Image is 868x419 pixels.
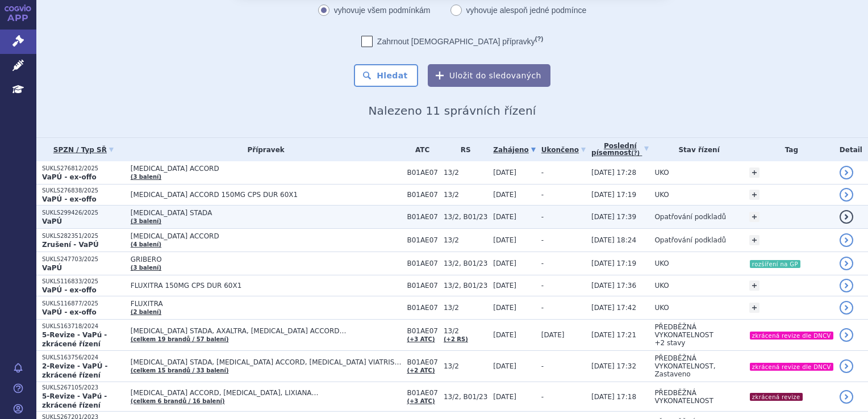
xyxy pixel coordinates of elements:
p: SUKLS267105/2023 [42,384,125,392]
p: SUKLS116877/2025 [42,300,125,308]
a: (3 balení) [131,218,161,224]
th: Detail [834,138,868,161]
span: [DATE] [493,393,516,401]
span: [DATE] 18:24 [591,236,636,244]
strong: VaPÚ - ex-offo [42,308,97,316]
a: detail [840,328,853,342]
a: Zahájeno [493,142,535,158]
a: detail [840,301,853,315]
span: PŘEDBĚŽNÁ VYKONATELNOST [654,389,713,405]
a: detail [840,359,853,373]
th: ATC [401,138,438,161]
span: B01AE07 [407,259,438,267]
span: B01AE07 [407,213,438,221]
strong: VaPÚ [42,217,62,225]
span: [MEDICAL_DATA] STADA, AXALTRA, [MEDICAL_DATA] ACCORD… [131,327,402,335]
i: zkrácená revize dle DNCV [750,332,833,340]
span: 13/2, B01/23 [444,213,487,221]
abbr: (?) [631,150,640,157]
th: Přípravek [125,138,402,161]
label: vyhovuje všem podmínkám [318,2,431,19]
span: Nalezeno 11 správních řízení [368,104,536,118]
span: B01AE07 [407,236,438,244]
span: [DATE] 17:18 [591,393,636,401]
button: Uložit do sledovaných [428,64,550,87]
span: - [541,169,544,177]
a: (+2 RS) [444,336,468,342]
a: detail [840,166,853,179]
p: SUKLS163718/2024 [42,322,125,330]
a: + [749,280,759,291]
span: 13/2 [444,304,487,312]
span: 13/2, B01/23 [444,259,487,267]
span: 13/2, B01/23 [444,393,487,401]
span: PŘEDBĚŽNÁ VYKONATELNOST, Zastaveno [654,354,715,378]
span: [MEDICAL_DATA] STADA [131,209,402,217]
span: [MEDICAL_DATA] STADA, [MEDICAL_DATA] ACCORD, [MEDICAL_DATA] VIATRIS… [131,358,402,366]
span: UKO [654,304,669,312]
span: [DATE] [493,362,516,370]
a: detail [840,210,853,224]
span: GRIBERO [131,255,402,263]
p: SUKLS276812/2025 [42,165,125,173]
label: vyhovuje alespoň jedné podmínce [450,2,587,19]
span: 13/2, B01/23 [444,282,487,290]
span: B01AE07 [407,282,438,290]
span: - [541,304,544,312]
i: rozšíření na GP [750,260,800,268]
span: UKO [654,282,669,290]
span: [DATE] 17:21 [591,331,636,339]
span: [DATE] [493,169,516,177]
span: 13/2 [444,169,487,177]
a: + [749,235,759,245]
p: SUKLS276838/2025 [42,187,125,195]
p: SUKLS247703/2025 [42,255,125,263]
strong: 5-Revize - VaPú - zkrácené řízení [42,392,107,409]
p: SUKLS282351/2025 [42,232,125,240]
span: UKO [654,191,669,199]
span: [DATE] 17:42 [591,304,636,312]
p: SUKLS163756/2024 [42,354,125,362]
strong: 5-Revize - VaPú - zkrácené řízení [42,331,107,348]
span: [DATE] [493,304,516,312]
i: zkrácená revize dle DNCV [750,363,833,371]
span: [DATE] [493,282,516,290]
span: [DATE] [541,331,565,339]
span: UKO [654,259,669,267]
span: Opatřování podkladů [654,213,726,221]
span: B01AE07 [407,191,438,199]
span: B01AE07 [407,389,438,397]
a: (celkem 15 brandů / 33 balení) [131,367,229,374]
span: PŘEDBĚŽNÁ VYKONATELNOST +2 stavy [654,323,713,347]
span: [DATE] [493,331,516,339]
span: B01AE07 [407,304,438,312]
span: [DATE] [493,213,516,221]
a: detail [840,390,853,404]
span: [DATE] 17:19 [591,259,636,267]
span: FLUXITRA [131,300,402,308]
span: - [541,282,544,290]
span: [DATE] 17:19 [591,191,636,199]
span: FLUXITRA 150MG CPS DUR 60X1 [131,282,402,290]
a: + [749,167,759,178]
span: 13/2 [444,327,487,335]
span: - [541,393,544,401]
span: - [541,259,544,267]
span: B01AE07 [407,358,438,366]
a: (4 balení) [131,241,161,248]
a: detail [840,257,853,270]
strong: VaPÚ - ex-offo [42,286,97,294]
th: Stav řízení [649,138,743,161]
p: SUKLS299426/2025 [42,209,125,217]
a: (+3 ATC) [407,336,435,342]
a: + [749,212,759,222]
span: - [541,362,544,370]
span: B01AE07 [407,327,438,335]
p: SUKLS116833/2025 [42,278,125,286]
th: RS [438,138,487,161]
button: Hledat [354,64,418,87]
span: [MEDICAL_DATA] ACCORD, [MEDICAL_DATA], LIXIANA… [131,389,402,397]
span: - [541,213,544,221]
strong: Zrušení - VaPÚ [42,241,99,249]
a: (+3 ATC) [407,398,435,404]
